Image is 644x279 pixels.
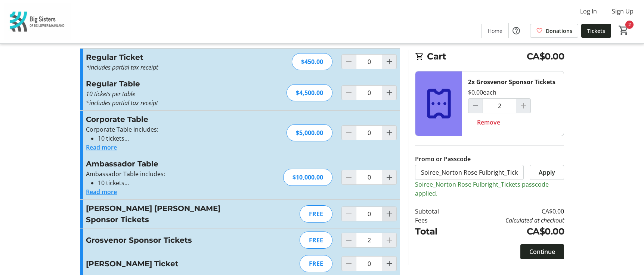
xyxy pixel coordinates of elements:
li: 10 tickets [98,178,249,187]
h3: Regular Table [86,78,249,89]
td: CA$0.00 [458,207,564,216]
input: Ambassador Table Quantity [356,170,382,185]
span: Continue [529,247,555,256]
h2: Cart [415,50,564,65]
button: Read more [86,143,117,152]
h3: Regular Ticket [86,52,249,63]
button: Sign Up [606,5,640,17]
div: $5,000.00 [287,124,332,141]
p: Soiree_Norton Rose Fulbright_Tickets passcode applied. [415,180,564,198]
td: Calculated at checkout [458,216,564,225]
h3: [PERSON_NAME] [PERSON_NAME] Sponsor Tickets [86,203,249,225]
button: Help [509,23,524,38]
button: Increment by one [382,126,396,140]
input: Enter promo or passcode [415,165,524,180]
div: $10,000.00 [283,169,332,186]
button: Increment by one [382,170,396,184]
span: Sign Up [612,7,634,16]
td: Total [415,225,458,238]
div: 2x Grosvenor Sponsor Tickets [468,77,555,86]
em: *includes partial tax receipt [86,63,158,71]
p: Corporate Table includes: [86,125,249,134]
button: Increment by one [382,207,396,221]
em: *includes partial tax receipt [86,99,158,107]
td: Subtotal [415,207,458,216]
button: Apply [530,165,564,180]
input: Leo Wilson Ticket Quantity [356,256,382,271]
div: $450.00 [292,53,332,70]
input: Grosvenor Sponsor Tickets Quantity [356,233,382,248]
div: $4,500.00 [287,84,332,101]
input: Corporate Table Quantity [356,125,382,140]
li: 10 tickets [98,134,249,143]
button: Decrement by one [468,99,483,113]
span: CA$0.00 [527,50,564,63]
a: Tickets [581,24,611,38]
div: $0.00 each [468,88,496,97]
td: CA$0.00 [458,225,564,238]
h3: Grosvenor Sponsor Tickets [86,234,249,246]
em: 10 tickets per table [86,90,135,98]
span: Remove [477,118,500,127]
a: Home [482,24,508,38]
button: Increment by one [382,55,396,69]
img: Big Sisters of BC Lower Mainland's Logo [4,3,71,40]
input: Norton Rose Fulbright Sponsor Tickets Quantity [356,206,382,221]
span: Tickets [587,27,605,35]
button: Increment by one [382,86,396,100]
button: Continue [520,244,564,259]
input: Regular Table Quantity [356,85,382,100]
input: Grosvenor Sponsor Tickets Quantity [483,98,516,113]
div: FREE [300,205,332,223]
button: Remove [468,115,509,130]
span: Donations [546,27,572,35]
input: Regular Ticket Quantity [356,54,382,69]
div: FREE [300,255,332,272]
label: Promo or Passcode [415,154,471,163]
button: Cart [617,24,631,37]
span: Apply [539,168,555,177]
h3: Ambassador Table [86,158,249,169]
button: Read more [86,187,117,196]
span: Home [488,27,502,35]
button: Log In [574,5,603,17]
div: FREE [300,232,332,249]
h3: Corporate Table [86,114,249,125]
a: Donations [530,24,578,38]
button: Decrement by one [342,233,356,247]
button: Increment by one [382,257,396,271]
td: Fees [415,216,458,225]
p: Ambassador Table includes: [86,169,249,178]
h3: [PERSON_NAME] Ticket [86,258,249,269]
span: Log In [580,7,597,16]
